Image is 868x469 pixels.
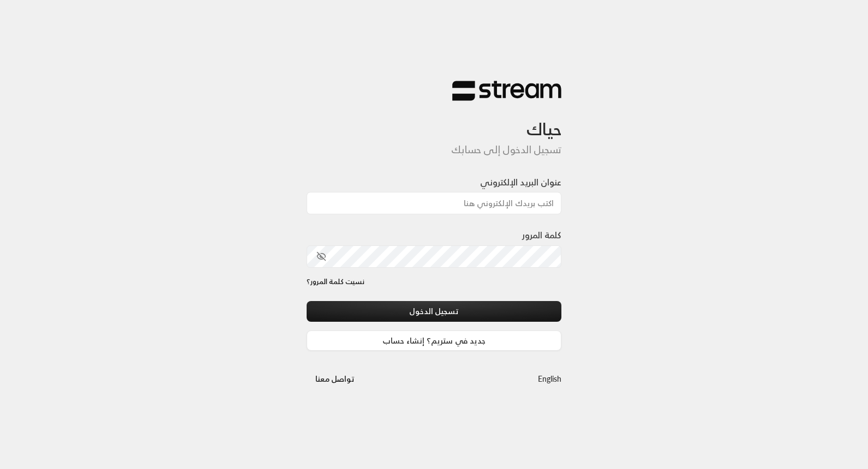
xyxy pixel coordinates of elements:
button: toggle password visibility [312,247,331,266]
h5: تسجيل الدخول إلى حسابك [307,144,562,156]
input: اكتب بريدك الإلكتروني هنا [307,192,562,214]
a: نسيت كلمة المرور؟ [307,276,364,287]
h3: حياك [307,101,562,139]
a: تواصل معنا [307,372,364,386]
button: تسجيل الدخول [307,301,562,321]
img: Stream Logo [452,80,561,101]
button: تواصل معنا [307,369,364,389]
a: English [538,369,561,389]
a: جديد في ستريم؟ إنشاء حساب [307,330,562,351]
label: عنوان البريد الإلكتروني [480,176,561,189]
label: كلمة المرور [522,229,561,242]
